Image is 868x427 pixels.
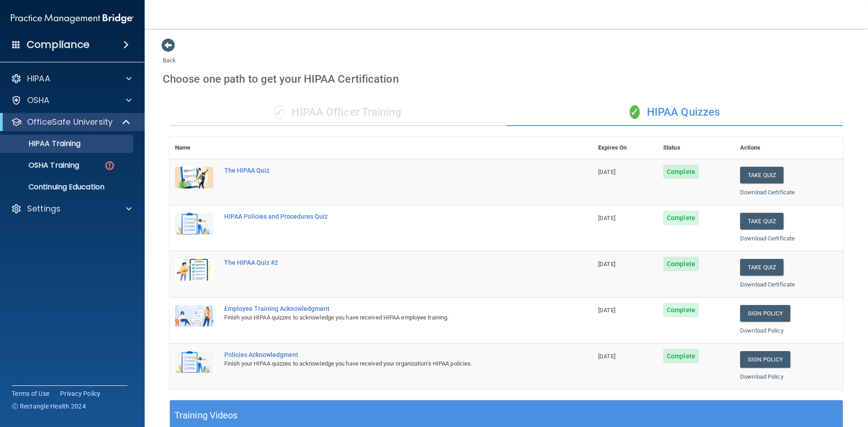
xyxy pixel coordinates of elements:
[11,9,134,28] img: PMB logo
[658,137,735,159] th: Status
[740,305,790,322] a: Sign Policy
[740,213,783,230] button: Take Quiz
[224,351,547,358] div: Policies Acknowledgment
[663,349,699,363] span: Complete
[663,303,699,317] span: Complete
[663,211,699,225] span: Complete
[6,183,129,192] p: Continuing Education
[274,105,284,119] span: ✓
[170,99,506,126] div: HIPAA Officer Training
[598,261,615,267] span: [DATE]
[175,408,238,423] h5: Training Videos
[27,203,61,214] p: Settings
[60,389,101,398] a: Privacy Policy
[598,169,615,175] span: [DATE]
[740,281,795,288] a: Download Certificate
[506,99,843,126] div: HIPAA Quizzes
[740,167,783,183] button: Take Quiz
[11,117,131,127] a: OfficeSafe University
[170,137,219,159] th: Name
[598,215,615,221] span: [DATE]
[163,66,850,92] div: Choose one path to get your HIPAA Certification
[598,353,615,360] span: [DATE]
[11,203,132,214] a: Settings
[740,189,795,196] a: Download Certificate
[224,213,547,220] div: HIPAA Policies and Procedures Quiz
[740,259,783,276] button: Take Quiz
[224,312,547,323] div: Finish your HIPAA quizzes to acknowledge you have received HIPAA employee training.
[630,105,640,119] span: ✓
[735,137,843,159] th: Actions
[27,73,50,84] p: HIPAA
[224,167,547,174] div: The HIPAA Quiz
[740,327,783,334] a: Download Policy
[740,351,790,368] a: Sign Policy
[740,235,795,242] a: Download Certificate
[663,257,699,271] span: Complete
[27,38,90,51] h4: Compliance
[12,389,49,398] a: Terms of Use
[163,46,176,64] a: Back
[224,358,547,369] div: Finish your HIPAA quizzes to acknowledge you have received your organization’s HIPAA policies.
[11,95,132,106] a: OSHA
[11,73,132,84] a: HIPAA
[104,160,115,171] img: danger-circle.6113f641.png
[27,95,50,106] p: OSHA
[224,259,547,266] div: The HIPAA Quiz #2
[593,137,658,159] th: Expires On
[6,161,79,170] p: OSHA Training
[224,305,547,312] div: Employee Training Acknowledgment
[740,373,783,380] a: Download Policy
[663,164,699,179] span: Complete
[598,307,615,314] span: [DATE]
[6,139,80,148] p: HIPAA Training
[12,402,86,411] span: Ⓒ Rectangle Health 2024
[27,117,113,127] p: OfficeSafe University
